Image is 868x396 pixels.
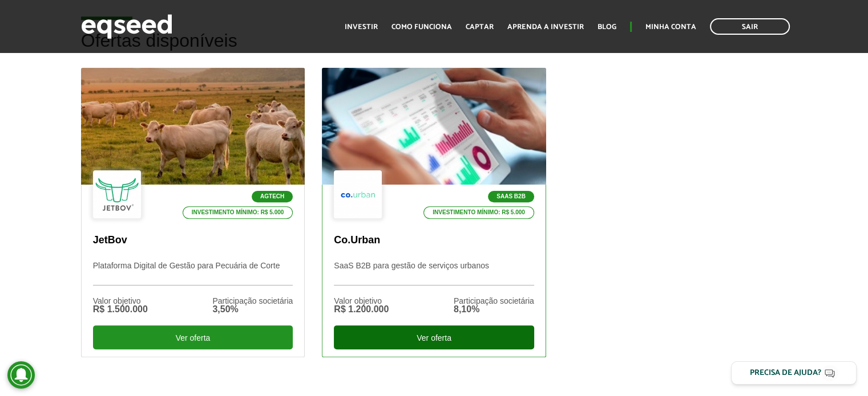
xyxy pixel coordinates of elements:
a: Minha conta [645,23,696,31]
p: Investimento mínimo: R$ 5.000 [423,206,534,219]
p: Co.Urban [334,234,534,247]
div: R$ 1.200.000 [334,305,389,314]
p: Plataforma Digital de Gestão para Pecuária de Corte [93,261,293,285]
div: 8,10% [454,305,534,314]
div: Ver oferta [93,325,293,349]
p: Agtech [252,191,293,202]
img: EqSeed [81,11,172,42]
a: SaaS B2B Investimento mínimo: R$ 5.000 Co.Urban SaaS B2B para gestão de serviços urbanos Valor ob... [322,68,546,357]
a: Blog [597,23,616,31]
div: Participação societária [212,297,293,305]
p: JetBov [93,234,293,247]
div: Valor objetivo [334,297,389,305]
p: Investimento mínimo: R$ 5.000 [183,206,293,219]
a: Captar [466,23,494,31]
a: Aprenda a investir [507,23,584,31]
div: R$ 1.500.000 [93,305,148,314]
p: SaaS B2B para gestão de serviços urbanos [334,261,534,285]
div: Ver oferta [334,325,534,349]
a: Como funciona [391,23,452,31]
div: Participação societária [454,297,534,305]
div: 3,50% [212,305,293,314]
p: SaaS B2B [488,191,534,202]
a: Investir [345,23,378,31]
a: Sair [710,18,790,35]
a: Agtech Investimento mínimo: R$ 5.000 JetBov Plataforma Digital de Gestão para Pecuária de Corte V... [81,68,305,357]
div: Valor objetivo [93,297,148,305]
